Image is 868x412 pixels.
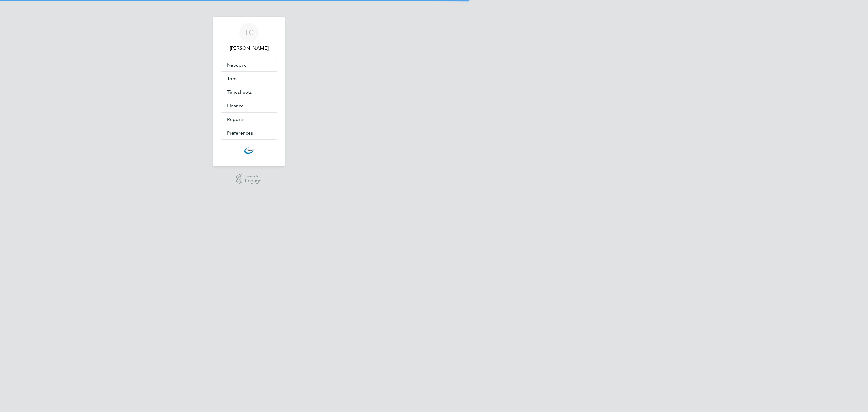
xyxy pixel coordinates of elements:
[244,146,254,155] img: cbwstaffingsolutions-logo-retina.png
[227,76,237,81] span: Jobs
[221,99,277,112] button: Finance
[213,17,285,166] nav: Main navigation
[227,116,244,122] span: Reports
[221,58,277,71] button: Network
[236,173,262,185] a: Powered byEngage
[245,173,262,179] span: Powered by
[227,89,252,95] span: Timesheets
[227,103,244,109] span: Finance
[245,179,262,184] span: Engage
[227,62,246,68] span: Network
[221,126,277,139] button: Preferences
[221,113,277,126] button: Reports
[227,130,253,136] span: Preferences
[221,146,277,155] a: Go to home page
[221,72,277,85] button: Jobs
[244,29,254,36] span: TC
[221,85,277,99] button: Timesheets
[221,23,277,52] a: TC[PERSON_NAME]
[221,45,277,52] span: Tom Cheek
